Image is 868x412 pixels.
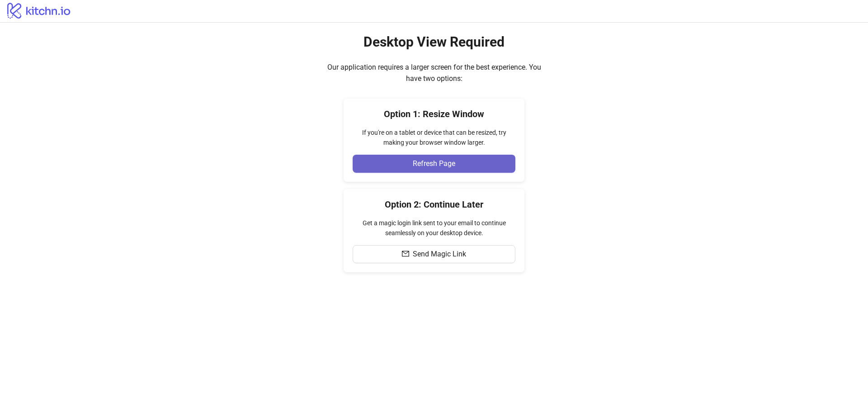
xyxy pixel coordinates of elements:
[321,62,547,84] div: Our application requires a larger screen for the best experience. You have two options:
[363,33,505,51] h2: Desktop View Required
[353,128,515,147] div: If you're on a tablet or device that can be resized, try making your browser window larger.
[353,245,515,263] button: Send Magic Link
[353,218,515,238] div: Get a magic login link sent to your email to continue seamlessly on your desktop device.
[353,155,515,173] button: Refresh Page
[353,198,515,211] h4: Option 2: Continue Later
[402,250,409,257] span: mail
[353,108,515,120] h4: Option 1: Resize Window
[413,250,466,258] span: Send Magic Link
[413,160,455,168] span: Refresh Page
